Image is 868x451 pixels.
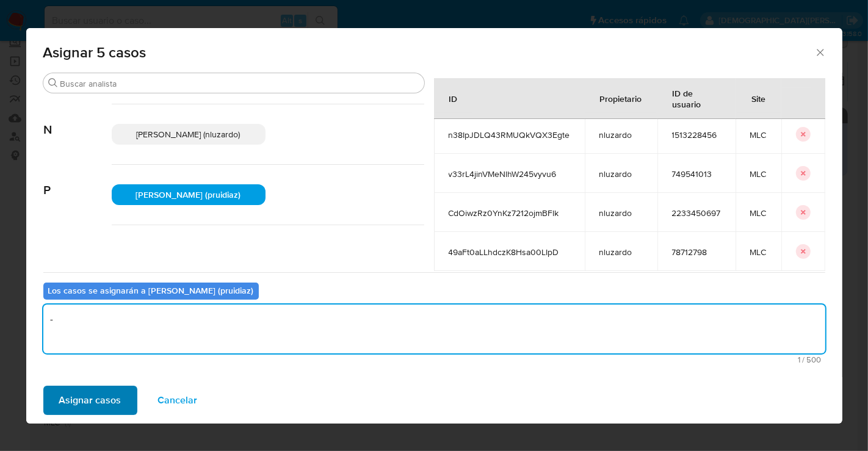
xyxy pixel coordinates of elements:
span: MLC [750,247,767,258]
span: P [43,165,112,198]
div: assign-modal [26,28,842,424]
span: 2233450697 [672,207,721,218]
button: Cerrar ventana [814,46,825,57]
span: [PERSON_NAME] (pruidiaz) [136,189,241,201]
div: [PERSON_NAME] (pruidiaz) [112,184,266,205]
span: 1513228456 [672,129,721,140]
span: Asignar casos [59,387,121,414]
span: 49aFt0aLLhdczK8Hsa00LIpD [449,247,570,258]
span: MLC [750,129,767,140]
input: Buscar analista [60,78,419,89]
span: nluzardo [599,129,643,140]
button: icon-button [796,127,811,142]
span: MLC [750,207,767,218]
span: n38IpJDLQ43RMUQkVQX3Egte [449,129,570,140]
button: Cancelar [142,386,214,415]
span: MLC [750,168,767,179]
textarea: - [43,305,825,353]
span: 78712798 [672,247,721,258]
span: nluzardo [599,247,643,258]
span: V [43,225,112,258]
div: ID de usuario [658,78,735,118]
span: Cancelar [158,387,198,414]
button: icon-button [796,166,811,181]
span: [PERSON_NAME] (nluzardo) [137,128,241,140]
span: nluzardo [599,207,643,218]
button: icon-button [796,244,811,259]
span: 749541013 [672,168,721,179]
b: Los casos se asignarán a [PERSON_NAME] (pruidiaz) [48,284,254,297]
span: v33rL4jinVMeNlhW245vyvu6 [449,168,570,179]
div: [PERSON_NAME] (nluzardo) [112,124,266,145]
span: Máximo 500 caracteres [47,356,822,364]
button: Buscar [48,78,58,88]
button: icon-button [796,205,811,220]
span: CdOiwzRz0YnKz7212ojmBFlk [449,207,570,218]
div: Site [737,84,781,113]
span: Asignar 5 casos [43,45,815,60]
span: nluzardo [599,168,643,179]
div: ID [435,84,472,113]
div: Propietario [585,84,657,113]
span: N [43,104,112,137]
button: Asignar casos [43,386,137,415]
